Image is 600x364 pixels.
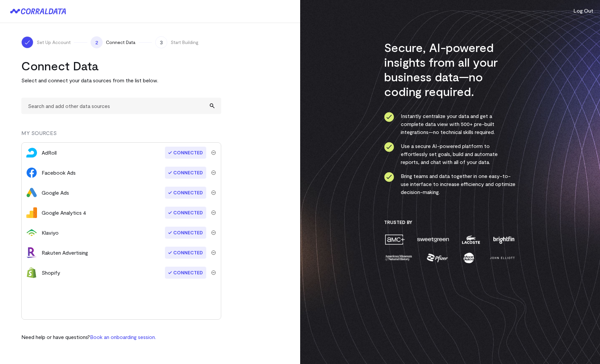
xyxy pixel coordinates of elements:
[42,249,88,257] div: Rakuten Advertising
[384,172,516,196] li: Bring teams and data together in one easy-to-use interface to increase efficiency and optimize de...
[91,36,103,48] span: 2
[26,207,37,218] img: google_analytics_4-4ee20295.svg
[26,267,37,278] img: shopify-673fa4e3.svg
[211,170,216,175] img: trash-40e54a27.svg
[106,39,135,46] span: Connect Data
[384,219,516,225] h3: Trusted By
[42,209,86,217] div: Google Analytics 4
[384,40,516,99] h3: Secure, AI-powered insights from all your business data—no coding required.
[165,267,206,279] span: Connected
[384,234,405,245] img: amc-0b11a8f1.png
[26,167,37,178] img: facebook_ads-56946ca1.svg
[211,230,216,235] img: trash-40e54a27.svg
[42,229,59,237] div: Klaviyo
[42,269,60,277] div: Shopify
[384,112,516,136] li: Instantly centralize your data and get a complete data view with 500+ pre-built integrations—no t...
[165,187,206,199] span: Connected
[21,76,221,84] p: Select and connect your data sources from the list below.
[165,167,206,179] span: Connected
[26,227,37,238] img: klaviyo-7e7a5dca.svg
[384,142,394,152] img: ico-check-circle-4b19435c.svg
[416,234,450,245] img: sweetgreen-1d1fb32c.png
[384,252,413,264] img: amnh-5afada46.png
[155,36,167,48] span: 3
[492,234,516,245] img: brightfin-a251e171.png
[211,250,216,255] img: trash-40e54a27.svg
[165,207,206,219] span: Connected
[384,112,394,122] img: ico-check-circle-4b19435c.svg
[384,142,516,166] li: Use a secure AI-powered platform to effortlessly set goals, build and automate reports, and chat ...
[384,172,394,182] img: ico-check-circle-4b19435c.svg
[211,190,216,195] img: trash-40e54a27.svg
[573,7,593,15] button: Log Out
[171,39,199,46] span: Start Building
[21,129,221,142] div: MY SOURCES
[165,247,206,259] span: Connected
[90,334,156,340] a: Book an onboarding session.
[489,252,516,264] img: john-elliott-25751c40.png
[24,39,31,46] img: ico-check-white-5ff98cb1.svg
[26,247,37,258] img: rakutenadvertising-7b236dd1.svg
[461,234,481,245] img: lacoste-7a6b0538.png
[211,270,216,275] img: trash-40e54a27.svg
[42,149,57,157] div: AdRoll
[211,210,216,215] img: trash-40e54a27.svg
[37,39,71,46] span: Set Up Account
[165,227,206,239] span: Connected
[462,252,475,264] img: moon-juice-c312e729.png
[26,147,37,158] img: adroll-bf69af09.svg
[165,147,206,159] span: Connected
[211,150,216,155] img: trash-40e54a27.svg
[21,58,221,73] h2: Connect Data
[426,252,449,264] img: pfizer-e137f5fc.png
[21,333,156,341] p: Need help or have questions?
[21,98,221,114] input: Search and add other data sources
[42,169,76,177] div: Facebook Ads
[42,189,69,197] div: Google Ads
[26,187,37,198] img: google_ads-c8121f33.png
